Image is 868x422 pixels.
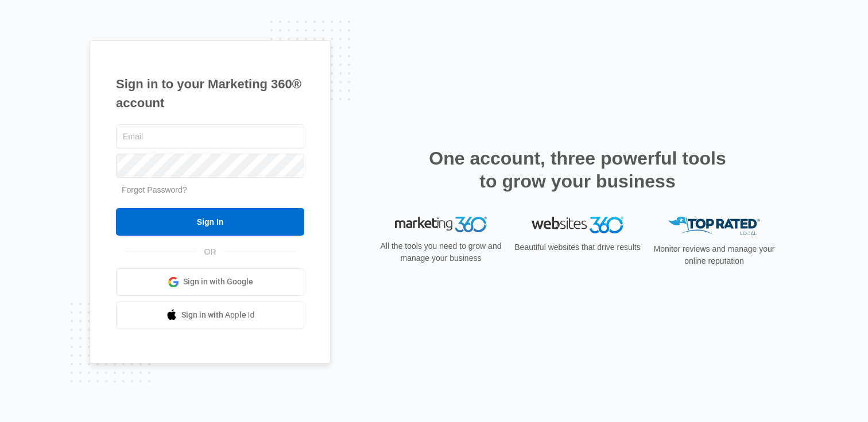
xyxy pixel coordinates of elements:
input: Email [116,124,304,149]
img: Websites 360 [532,217,623,233]
a: Sign in with Google [116,268,304,296]
p: Monitor reviews and manage your online reputation [650,243,778,267]
span: OR [196,246,224,258]
p: All the tools you need to grow and manage your business [377,240,505,264]
a: Sign in with Apple Id [116,302,304,329]
img: Top Rated Local [668,217,760,236]
input: Sign In [116,208,304,236]
h2: One account, three powerful tools to grow your business [425,147,730,193]
span: Sign in with Apple Id [181,309,255,321]
p: Beautiful websites that drive results [513,241,642,253]
span: Sign in with Google [183,276,253,288]
img: Marketing 360 [395,217,487,233]
h1: Sign in to your Marketing 360® account [116,75,304,112]
a: Forgot Password? [122,185,187,194]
